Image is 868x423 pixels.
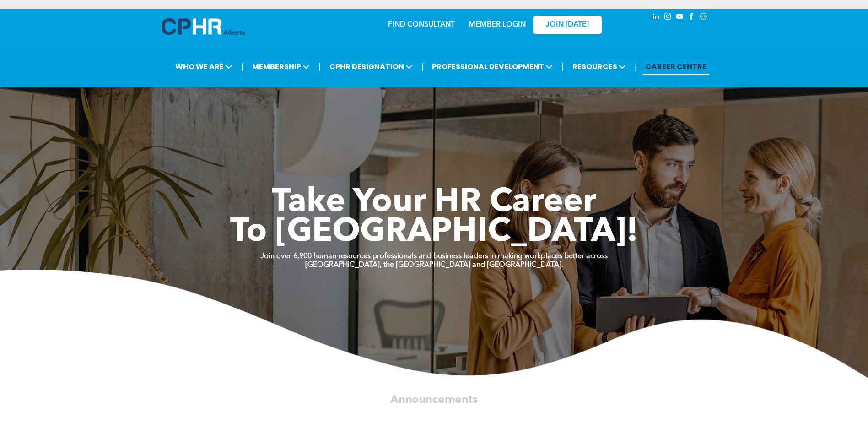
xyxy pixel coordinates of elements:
a: FIND CONSULTANT [388,21,455,28]
img: A blue and white logo for cp alberta [162,18,245,35]
a: facebook [687,11,697,24]
li: | [635,57,637,76]
span: RESOURCES [570,58,629,75]
a: linkedin [651,11,661,24]
li: | [421,57,424,76]
span: JOIN [DATE] [546,21,589,29]
span: Announcements [390,394,478,405]
strong: [GEOGRAPHIC_DATA], the [GEOGRAPHIC_DATA] and [GEOGRAPHIC_DATA]. [305,261,563,269]
span: To [GEOGRAPHIC_DATA]! [230,216,638,249]
a: youtube [675,11,685,24]
li: | [318,57,321,76]
strong: Join over 6,900 human resources professionals and business leaders in making workplaces better ac... [260,253,608,260]
a: CAREER CENTRE [643,58,709,75]
a: JOIN [DATE] [533,16,602,34]
span: Take Your HR Career [272,186,596,219]
span: PROFESSIONAL DEVELOPMENT [429,58,555,75]
a: instagram [663,11,673,24]
li: | [241,57,243,76]
a: MEMBER LOGIN [469,21,526,28]
span: WHO WE ARE [173,58,235,75]
li: | [561,57,564,76]
a: Social network [699,11,709,24]
span: CPHR DESIGNATION [327,58,415,75]
span: MEMBERSHIP [249,58,313,75]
